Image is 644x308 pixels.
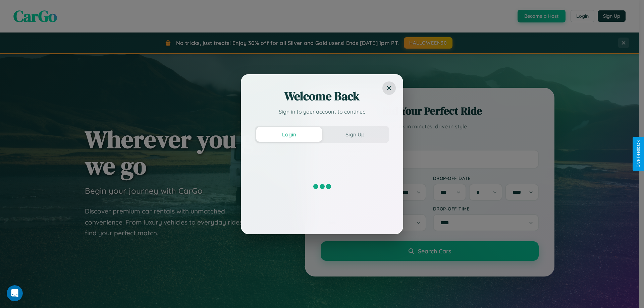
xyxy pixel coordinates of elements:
div: Give Feedback [636,140,641,168]
p: Sign in to your account to continue [255,108,389,116]
h2: Welcome Back [255,88,389,104]
iframe: Intercom live chat [7,285,23,301]
button: Sign Up [322,127,388,142]
button: Login [256,127,322,142]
